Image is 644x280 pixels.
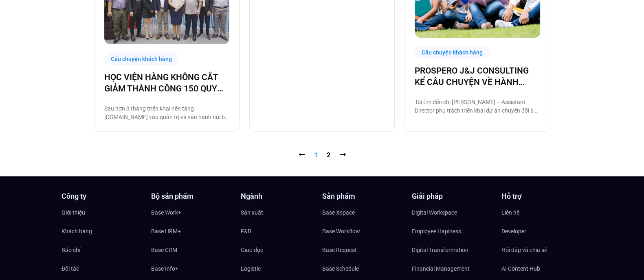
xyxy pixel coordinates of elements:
a: AI Content Hub [501,263,583,275]
a: Base HRM+ [151,225,233,237]
a: Financial Management [412,263,493,275]
h4: Hỗ trợ [501,193,583,200]
a: Liên hệ [501,206,583,219]
a: Digital Workspace [412,206,493,219]
h4: Ngành [241,193,322,200]
span: Base HRM+ [151,225,181,237]
span: Employee Hapiness [412,225,461,237]
span: Giới thiệu [62,206,85,219]
span: Base Info+ [151,263,178,275]
span: Giáo dục [241,244,263,256]
span: ⭠ [299,151,305,159]
span: Digital Transformation [412,244,468,256]
span: Base Workflow [322,225,360,237]
a: Giáo dục [241,244,322,256]
a: HỌC VIỆN HÀNG KHÔNG CẮT GIẢM THÀNH CÔNG 150 QUY TRÌNH NHỜ CHUYỂN ĐỔI SỐ [104,72,229,94]
h4: Sản phẩm [322,193,404,200]
div: Câu chuyện khách hàng [415,46,490,59]
a: Digital Transformation [412,244,493,256]
a: Base Xspace [322,206,404,219]
span: Đối tác [62,263,79,275]
span: Hỏi đáp và chia sẻ [501,244,547,256]
span: F&B [241,225,251,237]
span: Base Work+ [151,206,181,219]
div: Câu chuyện khách hàng [104,52,179,65]
a: Base Request [322,244,404,256]
a: Đối tác [62,263,143,275]
h4: Giải pháp [412,193,493,200]
span: Base CRM [151,244,177,256]
a: Base Info+ [151,263,233,275]
span: Logistic [241,263,261,275]
a: Base Schedule [322,263,404,275]
nav: Pagination [94,150,550,160]
span: Financial Management [412,263,470,275]
a: ⭢ [339,151,346,159]
a: Logistic [241,263,322,275]
span: Sản xuất [241,206,263,219]
a: Developer [501,225,583,237]
span: Base Schedule [322,263,359,275]
h4: Bộ sản phẩm [151,193,233,200]
span: 1 [314,151,318,159]
span: Base Xspace [322,206,355,219]
h4: Công ty [62,193,143,200]
a: Base CRM [151,244,233,256]
a: F&B [241,225,322,237]
span: Digital Workspace [412,206,457,219]
a: 2 [327,151,330,159]
a: Employee Hapiness [412,225,493,237]
span: Liên hệ [501,206,519,219]
a: Khách hàng [62,225,143,237]
a: PROSPERO J&J CONSULTING KỂ CÂU CHUYỆN VỀ HÀNH TRÌNH CHUYỂN ĐỔI SỐ CÙNG BASE [415,65,540,88]
a: Giới thiệu [62,206,143,219]
span: AI Content Hub [501,263,540,275]
p: Tôi tìm đến chị [PERSON_NAME] – Assistant Director phụ trách triển khai dự án chuyển đổi số tại P... [415,98,540,115]
a: Sản xuất [241,206,322,219]
a: Báo chí [62,244,143,256]
a: Base Workflow [322,225,404,237]
span: Báo chí [62,244,80,256]
span: Developer [501,225,526,237]
span: Base Request [322,244,357,256]
p: Sau hơn 3 tháng triển khai nền tảng [DOMAIN_NAME] vào quản trị và vận hành nội bộ, đại diện đơn v... [104,104,229,122]
a: Hỏi đáp và chia sẻ [501,244,583,256]
span: Khách hàng [62,225,92,237]
a: Base Work+ [151,206,233,219]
